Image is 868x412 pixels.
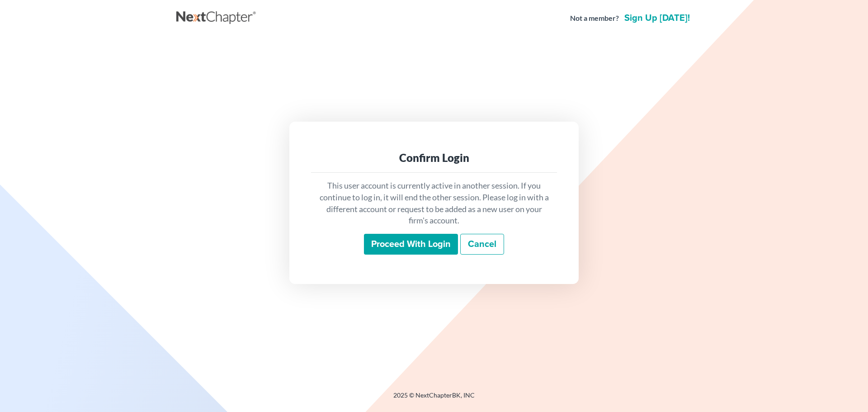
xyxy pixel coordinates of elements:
[318,151,550,165] div: Confirm Login
[460,234,504,255] a: Cancel
[318,180,550,227] p: This user account is currently active in another session. If you continue to log in, it will end ...
[176,391,692,407] div: 2025 © NextChapterBK, INC
[570,13,619,24] strong: Not a member?
[623,14,692,23] a: Sign up [DATE]!
[364,234,458,255] input: Proceed with login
